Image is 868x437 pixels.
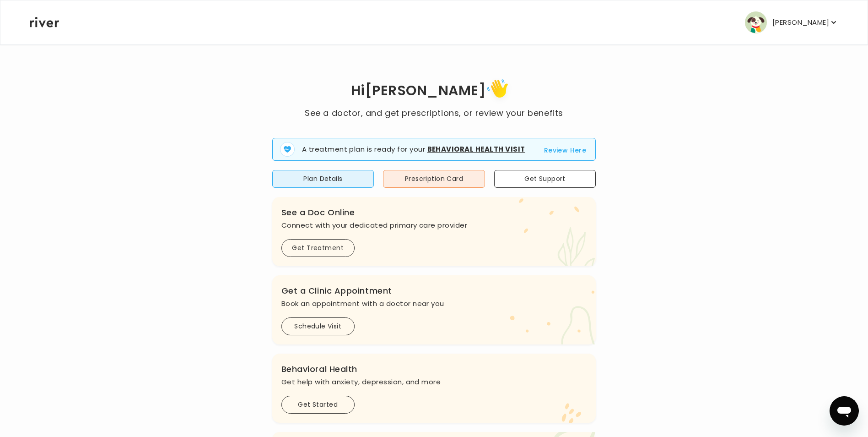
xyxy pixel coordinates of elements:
[302,144,525,155] p: A treatment plan is ready for your
[383,170,485,188] button: Prescription Card
[745,11,838,33] button: user avatar[PERSON_NAME]
[281,317,355,335] button: Schedule Visit
[305,76,563,107] h1: Hi [PERSON_NAME]
[281,376,587,388] p: Get help with anxiety, depression, and more
[305,107,563,120] p: See a doctor, and get prescriptions, or review your benefits
[281,297,587,310] p: Book an appointment with a doctor near you
[830,396,859,426] iframe: Button to launch messaging window
[281,284,587,297] h3: Get a Clinic Appointment
[281,206,587,219] h3: See a Doc Online
[281,363,587,376] h3: Behavioral Health
[281,396,355,414] button: Get Started
[494,170,596,188] button: Get Support
[772,16,829,29] p: [PERSON_NAME]
[281,219,587,232] p: Connect with your dedicated primary care provider
[745,11,767,33] img: user avatar
[544,145,587,156] button: Review Here
[427,144,525,154] strong: Behavioral Health Visit
[281,239,355,257] button: Get Treatment
[272,170,374,188] button: Plan Details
